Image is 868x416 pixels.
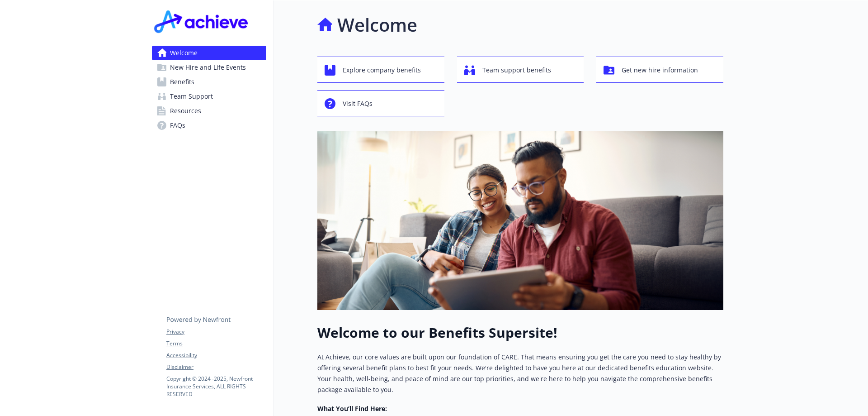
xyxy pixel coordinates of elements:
strong: What You’ll Find Here: [317,404,387,413]
a: Accessibility [166,351,266,359]
a: Welcome [152,46,266,60]
h1: Welcome [337,11,417,38]
a: Privacy [166,328,266,336]
a: New Hire and Life Events [152,60,266,75]
p: At Achieve, our core values are built upon our foundation of CARE. That means ensuring you get th... [317,352,723,395]
span: FAQs [170,118,185,133]
span: Explore company benefits [343,62,421,79]
a: Resources [152,104,266,118]
a: Benefits [152,75,266,89]
a: Team Support [152,89,266,104]
button: Team support benefits [457,57,584,83]
span: Team Support [170,89,213,104]
span: Welcome [170,46,198,60]
span: Resources [170,104,201,118]
span: Team support benefits [482,62,551,79]
a: FAQs [152,118,266,133]
h1: Welcome to our Benefits Supersite! [317,325,723,341]
a: Disclaimer [166,363,266,371]
span: Get new hire information [622,62,698,79]
button: Visit FAQs [317,90,444,116]
button: Explore company benefits [317,57,444,83]
span: New Hire and Life Events [170,60,246,75]
p: Copyright © 2024 - 2025 , Newfront Insurance Services, ALL RIGHTS RESERVED [166,375,266,398]
span: Benefits [170,75,194,89]
a: Terms [166,339,266,348]
img: overview page banner [317,131,723,310]
button: Get new hire information [596,57,723,83]
span: Visit FAQs [343,95,373,112]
